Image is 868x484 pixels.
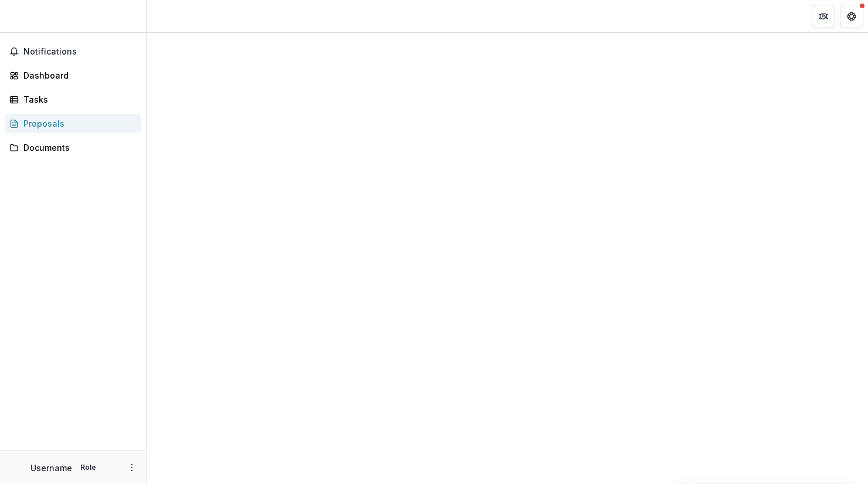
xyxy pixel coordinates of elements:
p: Role [77,462,100,473]
a: Tasks [5,90,141,109]
div: Documents [23,141,132,154]
p: Username [30,462,72,474]
a: Proposals [5,114,141,133]
div: Dashboard [23,69,132,82]
div: Tasks [23,93,132,106]
a: Dashboard [5,66,141,85]
span: Notifications [23,47,137,57]
button: Partners [812,5,835,28]
div: Proposals [23,117,132,130]
button: Notifications [5,42,141,61]
button: More [125,461,139,475]
button: Get Help [840,5,863,28]
a: Documents [5,138,141,157]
